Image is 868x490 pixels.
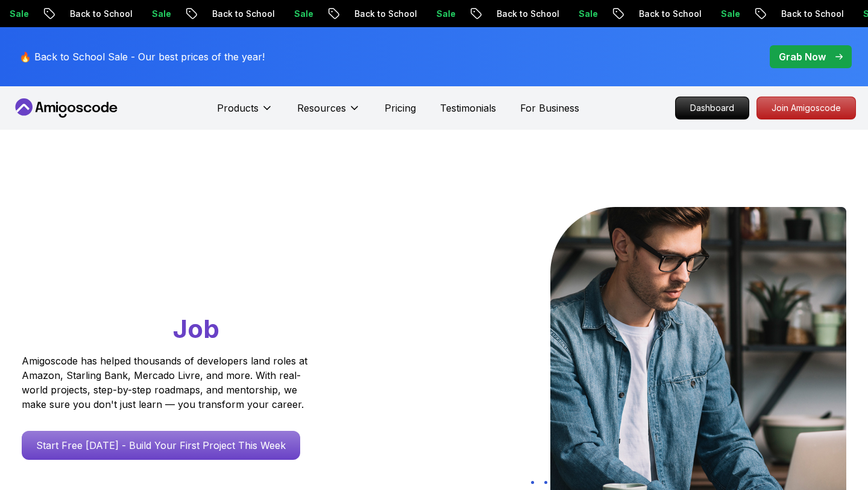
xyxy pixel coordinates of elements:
[676,97,749,119] p: Dashboard
[173,313,219,344] span: Job
[22,207,354,346] h1: Go From Learning to Hired: Master Java, Spring Boot & Cloud Skills That Get You the
[65,8,104,20] p: Sale
[520,101,579,115] a: For Business
[440,101,496,115] a: Testimonials
[410,8,492,20] p: Back to School
[22,431,300,460] a: Start Free [DATE] - Build Your First Project This Week
[634,8,673,20] p: Sale
[217,101,273,125] button: Products
[217,101,259,115] p: Products
[675,97,749,119] a: Dashboard
[776,8,815,20] p: Sale
[19,49,265,64] p: 🔥 Back to School Sale - Our best prices of the year!
[297,101,346,115] p: Resources
[350,8,388,20] p: Sale
[492,8,530,20] p: Sale
[756,97,856,119] a: Join Amigoscode
[268,8,350,20] p: Back to School
[207,8,246,20] p: Sale
[297,101,360,125] button: Resources
[22,354,311,412] p: Amigoscode has helped thousands of developers land roles at Amazon, Starling Bank, Mercado Livre,...
[779,49,826,64] p: Grab Now
[125,8,207,20] p: Back to School
[385,101,416,115] a: Pricing
[552,8,634,20] p: Back to School
[757,97,855,119] p: Join Amigoscode
[694,8,776,20] p: Back to School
